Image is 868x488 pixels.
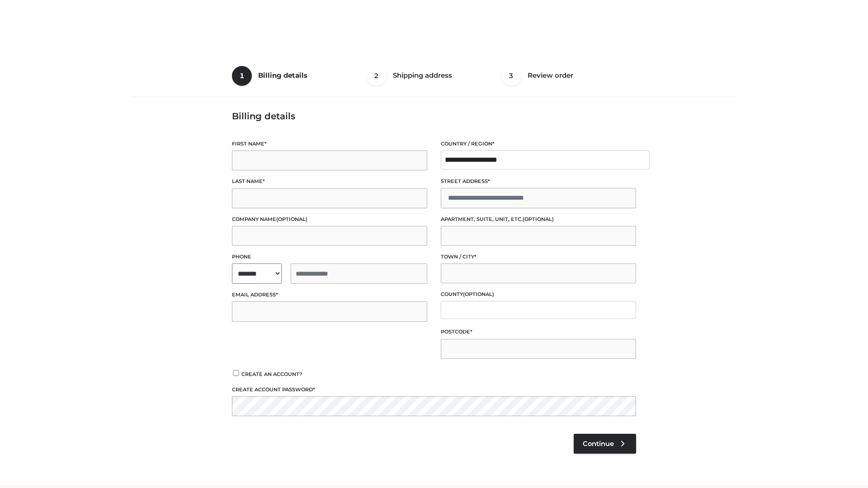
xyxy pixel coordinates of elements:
label: Street address [441,177,636,186]
label: Company name [232,215,427,224]
h3: Billing details [232,111,636,122]
a: Continue [574,434,636,454]
label: Email address [232,291,427,299]
span: Review order [528,71,573,80]
span: Billing details [258,71,307,80]
span: Create an account? [241,371,302,377]
label: First name [232,140,427,148]
span: (optional) [463,291,494,297]
input: Create an account? [232,370,240,376]
label: Create account password [232,385,636,394]
span: 3 [501,66,521,86]
label: Postcode [441,328,636,336]
label: County [441,290,636,299]
label: Apartment, suite, unit, etc. [441,215,636,224]
span: 1 [232,66,252,86]
label: Town / City [441,253,636,261]
span: Shipping address [393,71,452,80]
span: (optional) [276,216,307,222]
span: (optional) [523,216,554,222]
span: Continue [583,440,614,448]
label: Country / Region [441,140,636,148]
span: 2 [367,66,387,86]
label: Phone [232,253,427,261]
label: Last name [232,177,427,186]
